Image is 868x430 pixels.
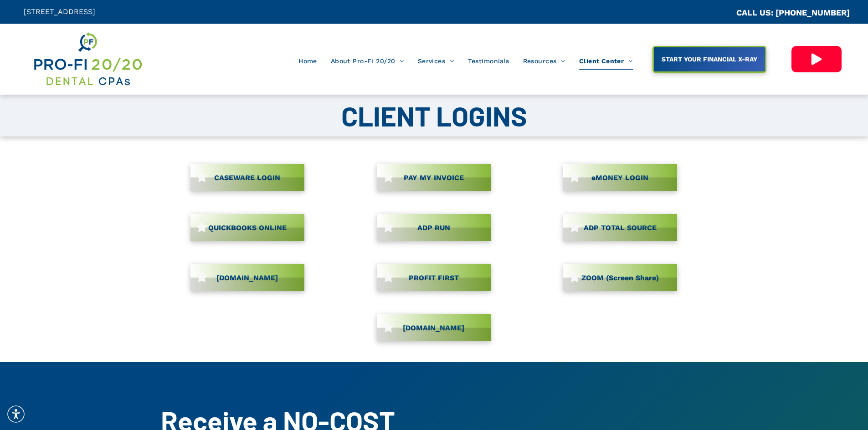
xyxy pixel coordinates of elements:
a: [DOMAIN_NAME] [377,314,491,341]
span: ADP TOTAL SOURCE [580,219,660,237]
a: Services [411,52,461,70]
a: Home [292,52,324,70]
a: ADP TOTAL SOURCE [563,214,677,241]
span: QUICKBOOKS ONLINE [205,219,290,237]
span: START YOUR FINANCIAL X-RAY [658,51,760,67]
span: PROFIT FIRST [406,269,462,287]
a: About Pro-Fi 20/20 [324,52,411,70]
span: eMONEY LOGIN [588,169,652,187]
a: CALL US: [PHONE_NUMBER] [736,8,850,17]
span: ZOOM (Screen Share) [578,269,662,287]
span: [DOMAIN_NAME] [213,269,281,287]
a: Client Center [572,52,640,70]
a: START YOUR FINANCIAL X-RAY [652,46,766,73]
a: CASEWARE LOGIN [190,164,304,191]
span: [STREET_ADDRESS] [24,7,95,16]
span: CLIENT LOGINS [341,99,527,132]
a: Resources [516,52,572,70]
a: QUICKBOOKS ONLINE [190,214,304,241]
span: CASEWARE LOGIN [211,169,283,187]
span: CA::CALLC [698,9,736,17]
span: ADP RUN [414,219,453,237]
a: ZOOM (Screen Share) [563,264,677,291]
a: [DOMAIN_NAME] [190,264,304,291]
span: PAY MY INVOICE [401,169,467,187]
span: [DOMAIN_NAME] [400,319,467,337]
a: eMONEY LOGIN [563,164,677,191]
a: PAY MY INVOICE [377,164,491,191]
a: ADP RUN [377,214,491,241]
a: Testimonials [461,52,516,70]
a: PROFIT FIRST [377,264,491,291]
img: Get Dental CPA Consulting, Bookkeeping, & Bank Loans [32,30,143,88]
